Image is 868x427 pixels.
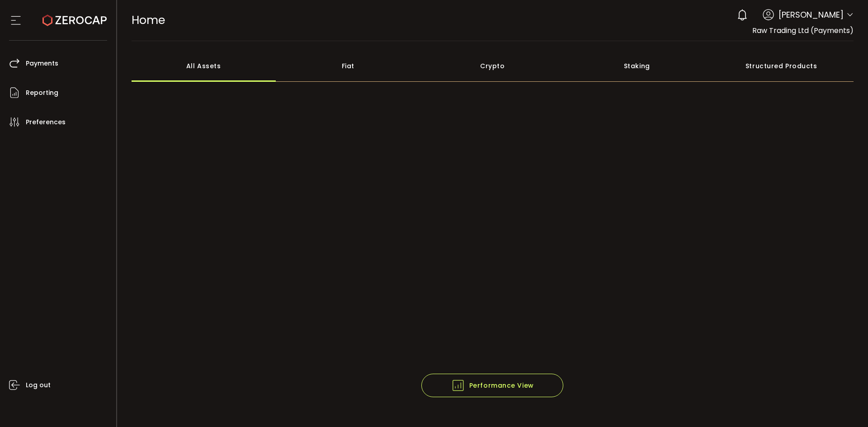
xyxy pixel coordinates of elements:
[26,116,66,129] span: Preferences
[26,86,58,99] span: Reporting
[420,50,565,82] div: Crypto
[421,374,563,397] button: Performance View
[778,9,844,21] span: [PERSON_NAME]
[565,50,709,82] div: Staking
[26,379,51,392] span: Log out
[26,57,58,70] span: Payments
[752,25,854,36] span: Raw Trading Ltd (Payments)
[132,12,165,28] span: Home
[276,50,420,82] div: Fiat
[763,329,868,427] iframe: Chat Widget
[132,50,276,82] div: All Assets
[709,50,854,82] div: Structured Products
[451,379,534,392] span: Performance View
